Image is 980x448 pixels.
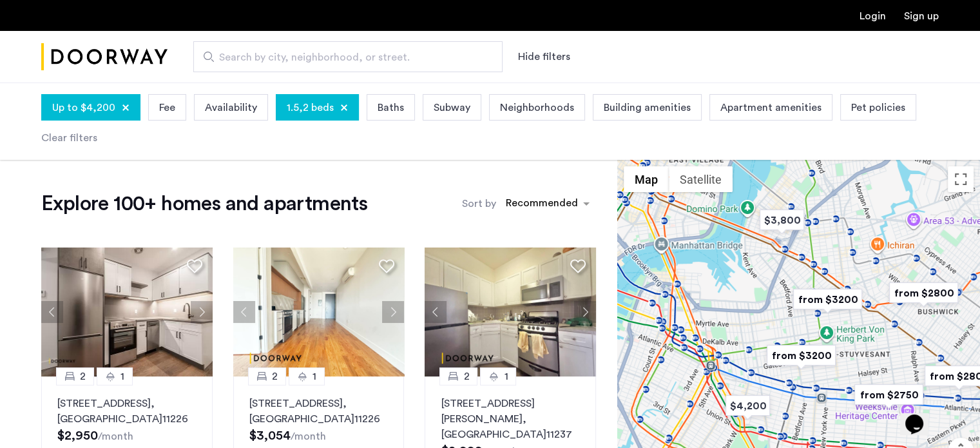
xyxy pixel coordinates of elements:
[98,431,133,442] sub: /month
[720,391,775,420] div: $4,200
[518,49,570,64] button: Show or hide filters
[754,206,809,235] div: $3,800
[193,41,503,72] input: Apartment Search
[312,369,316,384] span: 1
[191,301,213,323] button: Next apartment
[382,301,404,323] button: Next apartment
[52,100,115,115] span: Up to $4,200
[604,100,691,115] span: Building amenities
[788,285,867,314] div: from $3200
[41,33,168,81] a: Cazamio Logo
[425,301,447,323] button: Previous apartment
[574,301,596,323] button: Next apartment
[249,396,389,427] p: [STREET_ADDRESS] 11226
[434,100,470,115] span: Subway
[762,341,841,370] div: from $3200
[860,11,886,21] a: Login
[463,369,469,384] span: 2
[120,369,124,384] span: 1
[80,369,86,384] span: 2
[441,396,580,442] p: [STREET_ADDRESS][PERSON_NAME] 11237
[669,166,733,192] button: Show satellite imagery
[41,191,367,217] h1: Explore 100+ homes and apartments
[41,301,63,323] button: Previous apartment
[900,396,941,435] iframe: chat widget
[378,100,404,115] span: Baths
[159,100,175,115] span: Fee
[219,50,466,65] span: Search by city, neighborhood, or street.
[57,429,98,442] span: $2,950
[57,396,197,427] p: [STREET_ADDRESS] 11226
[499,192,596,215] ng-select: sort-apartment
[287,100,334,115] span: 1.5,2 beds
[41,130,97,146] div: Clear filters
[624,166,669,192] button: Show street map
[720,100,821,115] span: Apartment amenities
[233,248,405,376] img: 360ac8f6-4482-47b0-bc3d-3cb89b569d10_638870873149522223.jpeg
[233,301,255,323] button: Previous apartment
[884,278,963,307] div: from $2800
[41,33,168,81] img: logo
[904,11,939,21] a: Registration
[41,248,213,376] img: 2013_638555502213642215.jpeg
[249,429,291,442] span: $3,054
[291,431,326,442] sub: /month
[948,166,974,192] button: Toggle fullscreen view
[851,100,905,115] span: Pet policies
[205,100,257,115] span: Availability
[849,380,928,409] div: from $2750
[272,369,278,384] span: 2
[500,100,574,115] span: Neighborhoods
[504,369,508,384] span: 1
[504,195,578,214] div: Recommended
[462,196,496,211] label: Sort by
[425,248,596,376] img: dc6efc1f-24ba-4395-9182-45437e21be9a_638871622984308597.jpeg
